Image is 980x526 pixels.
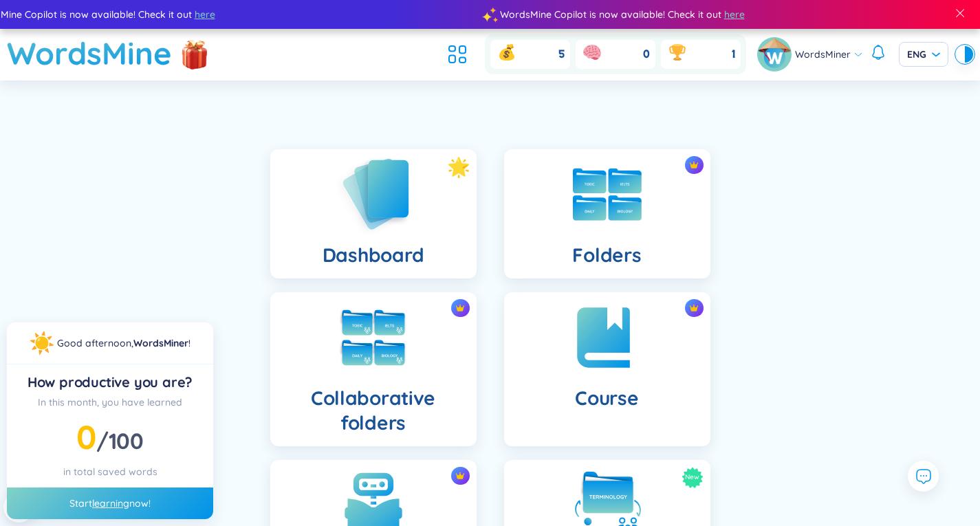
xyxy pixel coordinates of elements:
a: Dashboard [257,149,490,278]
img: avatar [757,37,792,72]
div: How productive you are? [18,373,202,392]
a: WordsMine [7,29,172,78]
a: WordsMiner [133,337,188,349]
img: crown icon [689,160,699,170]
h4: Dashboard [323,243,424,267]
div: in total saved words [18,464,202,479]
a: crown iconCollaborative folders [257,292,490,446]
span: here [721,7,742,22]
span: ENG [907,47,940,61]
span: here [192,7,213,22]
span: New [685,467,699,488]
span: 5 [558,47,565,62]
h4: Collaborative folders [281,386,466,435]
span: WordsMiner [795,47,851,62]
h4: Course [575,386,638,410]
span: 1 [732,47,735,62]
span: / [96,427,144,454]
a: crown iconCourse [490,292,724,446]
img: crown icon [455,471,465,481]
div: Start now! [7,487,213,519]
div: In this month, you have learned [18,395,202,410]
img: flashSalesIcon.a7f4f837.png [181,33,208,74]
span: Good afternoon , [57,337,133,349]
span: 0 [76,416,96,457]
span: 100 [109,427,144,454]
a: learning [92,497,129,509]
h4: Folders [572,243,641,267]
div: ! [57,336,190,351]
img: crown icon [455,303,465,313]
img: crown icon [689,303,699,313]
a: crown iconFolders [490,149,724,278]
span: 0 [643,47,650,62]
a: avatar [757,37,795,72]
